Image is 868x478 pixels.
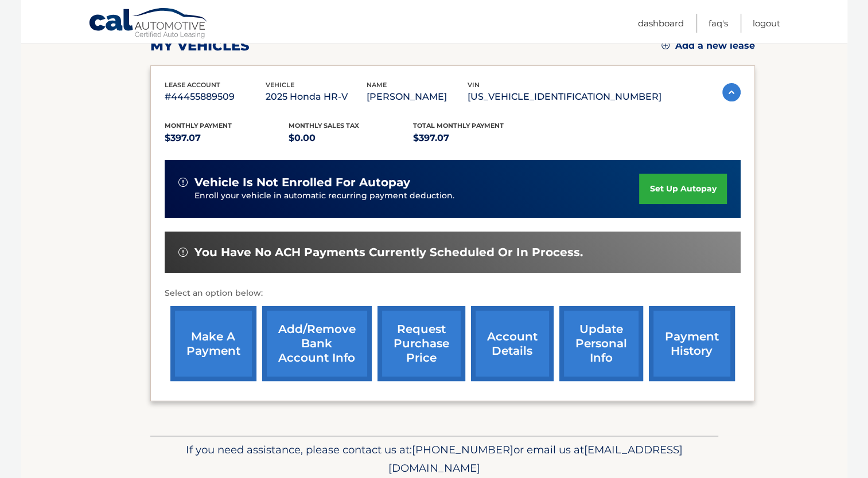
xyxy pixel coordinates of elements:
[709,14,728,33] a: FAQ's
[88,7,209,41] a: Cal Automotive
[194,190,640,202] p: Enroll your vehicle in automatic recurring payment deduction.
[661,40,755,52] a: Add a new lease
[559,306,643,381] a: update personal info
[165,122,232,130] span: Monthly Payment
[178,248,188,257] img: alert-white.svg
[178,178,188,187] img: alert-white.svg
[412,443,513,456] span: [PHONE_NUMBER]
[165,89,266,105] p: #44455889509
[194,245,583,260] span: You have no ACH payments currently scheduled or in process.
[722,83,741,101] img: accordion-active.svg
[165,130,289,146] p: $397.07
[413,122,504,130] span: Total Monthly Payment
[170,306,256,381] a: make a payment
[289,130,413,146] p: $0.00
[165,287,741,300] p: Select an option below:
[150,37,250,54] h2: my vehicles
[639,174,726,204] a: set up autopay
[638,14,684,33] a: Dashboard
[468,81,480,89] span: vin
[165,81,220,89] span: lease account
[262,306,372,381] a: Add/Remove bank account info
[468,89,661,105] p: [US_VEHICLE_IDENTIFICATION_NUMBER]
[194,175,410,190] span: vehicle is not enrolled for autopay
[367,89,468,105] p: [PERSON_NAME]
[388,443,683,475] span: [EMAIL_ADDRESS][DOMAIN_NAME]
[649,306,735,381] a: payment history
[266,89,367,105] p: 2025 Honda HR-V
[413,130,538,146] p: $397.07
[661,41,670,49] img: add.svg
[471,306,554,381] a: account details
[289,122,359,130] span: Monthly sales Tax
[266,81,294,89] span: vehicle
[367,81,387,89] span: name
[158,441,711,477] p: If you need assistance, please contact us at: or email us at
[377,306,465,381] a: request purchase price
[753,14,780,33] a: Logout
